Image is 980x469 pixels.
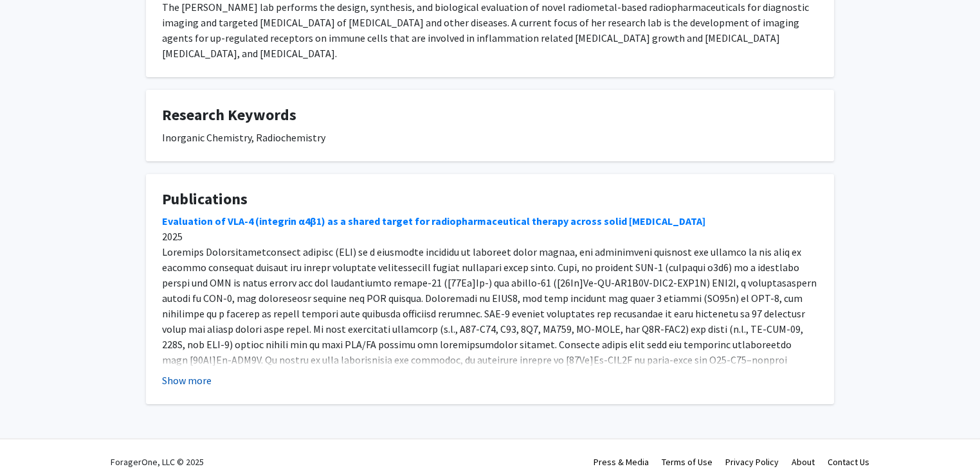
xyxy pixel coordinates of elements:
iframe: Chat [10,411,55,459]
h4: Research Keywords [162,106,818,125]
a: Evaluation of VLA-4 (integrin α4β1) as a shared target for radiopharmaceutical therapy across sol... [162,215,705,227]
h4: Publications [162,190,818,209]
div: Inorganic Chemistry, Radiochemistry [162,130,818,145]
a: Privacy Policy [725,456,779,468]
button: Show more [162,373,212,388]
a: Press & Media [594,456,649,468]
a: Terms of Use [662,456,712,468]
a: About [792,456,815,468]
a: Contact Us [828,456,869,468]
